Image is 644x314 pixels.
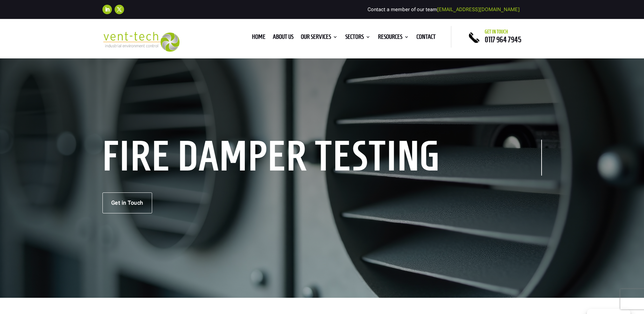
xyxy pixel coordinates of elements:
a: Resources [378,34,409,42]
a: Home [252,34,265,42]
img: 2023-09-27T08_35_16.549ZVENT-TECH---Clear-background [102,32,180,52]
a: Get in Touch [102,192,152,213]
a: Follow on LinkedIn [102,5,112,14]
a: Our Services [301,34,338,42]
a: Sectors [345,34,371,42]
a: About us [273,34,293,42]
a: Follow on X [115,5,124,14]
a: Contact [416,34,436,42]
span: Contact a member of our team [367,6,520,12]
a: [EMAIL_ADDRESS][DOMAIN_NAME] [437,6,520,12]
a: 0117 964 7945 [485,35,521,44]
span: Get in touch [485,29,508,34]
span: Fire Damper Testing [102,134,440,178]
